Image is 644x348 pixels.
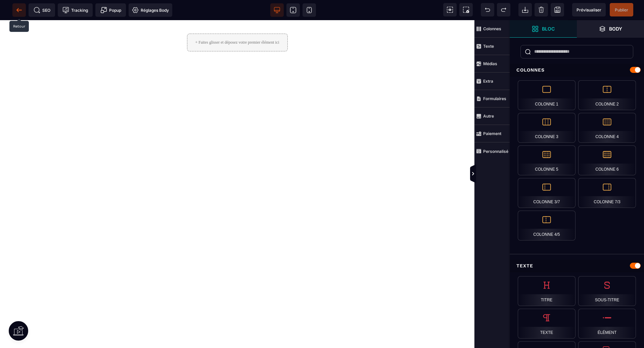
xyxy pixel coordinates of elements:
[474,55,510,73] span: Médias
[518,276,576,306] div: Titre
[578,276,636,306] div: Sous-titre
[518,80,576,110] div: Colonne 1
[303,3,316,17] span: Voir mobile
[481,3,494,16] span: Défaire
[578,178,636,208] div: Colonne 7/3
[578,113,636,143] div: Colonne 4
[483,149,508,154] strong: Personnalisé
[459,3,473,16] span: Capture d'écran
[474,142,510,160] span: Personnalisé
[474,20,510,38] span: Colonnes
[572,3,606,16] span: Aperçu
[474,38,510,55] span: Texte
[483,79,493,84] strong: Extra
[62,7,88,13] span: Tracking
[129,3,172,17] span: Favicon
[474,107,510,125] span: Autre
[497,3,510,16] span: Rétablir
[577,7,601,12] span: Prévisualiser
[483,26,501,31] strong: Colonnes
[610,3,633,16] span: Enregistrer le contenu
[542,26,555,31] strong: Bloc
[518,178,576,208] div: Colonne 3/7
[100,7,121,13] span: Popup
[95,3,126,17] span: Créer une alerte modale
[474,73,510,90] span: Extra
[518,113,576,143] div: Colonne 3
[578,145,636,175] div: Colonne 6
[535,3,548,16] span: Nettoyage
[578,309,636,339] div: Élément
[286,3,300,17] span: Voir tablette
[29,3,55,17] span: Métadata SEO
[483,61,497,66] strong: Médias
[474,90,510,107] span: Formulaires
[577,20,644,38] span: Ouvrir les calques
[12,3,26,17] span: Retour
[518,211,576,241] div: Colonne 4/5
[578,80,636,110] div: Colonne 2
[518,145,576,175] div: Colonne 5
[270,3,284,17] span: Voir bureau
[474,125,510,142] span: Paiement
[615,7,628,12] span: Publier
[483,131,501,136] strong: Paiement
[443,3,457,16] span: Voir les composants
[518,3,532,16] span: Importer
[518,309,576,339] div: Texte
[510,164,516,184] span: Afficher les vues
[551,3,564,16] span: Enregistrer
[132,7,169,13] span: Réglages Body
[483,114,494,119] strong: Autre
[609,26,622,31] strong: Body
[483,44,494,49] strong: Texte
[58,3,93,17] span: Code de suivi
[510,20,577,38] span: Ouvrir les blocs
[187,13,287,31] div: + Faites glisser et déposez votre premier élément ici
[483,96,506,101] strong: Formulaires
[34,7,50,13] span: SEO
[510,64,644,76] div: Colonnes
[510,260,644,272] div: Texte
